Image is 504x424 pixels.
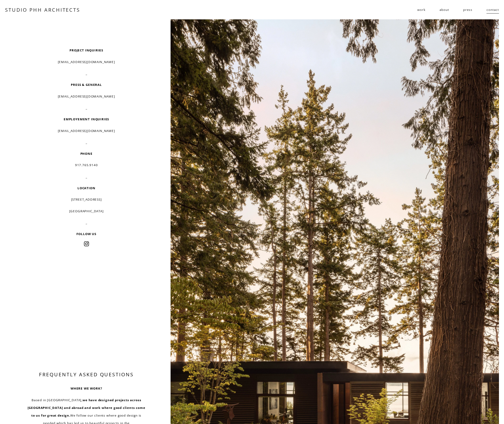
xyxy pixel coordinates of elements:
[463,6,472,14] a: press
[76,232,96,236] strong: FOLLOW US
[26,69,147,77] p: _
[5,6,80,13] a: STUDIO PHH ARCHITECTS
[26,92,147,100] p: [EMAIL_ADDRESS][DOMAIN_NAME]
[440,6,449,14] a: about
[26,161,147,169] p: 917.765.9140
[71,82,102,87] strong: PRESS & GENERAL
[26,219,147,226] p: _
[26,127,147,135] p: [EMAIL_ADDRESS][DOMAIN_NAME]
[71,386,102,390] strong: WHERE WE WORK?
[26,104,147,112] p: _
[26,207,147,215] p: [GEOGRAPHIC_DATA]
[64,117,109,121] strong: EMPLOYEMENT INQUIRIES
[26,196,147,203] p: [STREET_ADDRESS]
[417,6,425,14] a: folder dropdown
[28,398,146,418] strong: we have designed projects across [GEOGRAPHIC_DATA] and abroad and work where good clients come to...
[417,6,425,14] span: work
[84,241,89,246] a: Instagram
[80,151,93,156] strong: PHONE
[26,58,147,66] p: [EMAIL_ADDRESS][DOMAIN_NAME]
[26,371,147,378] h3: FREQUENTLY ASKED QUESTIONS
[77,186,95,190] strong: LOCATION
[69,48,103,52] strong: PROJECT INQUIRIES
[26,138,147,146] p: _
[26,173,147,180] p: _
[486,6,499,14] a: contact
